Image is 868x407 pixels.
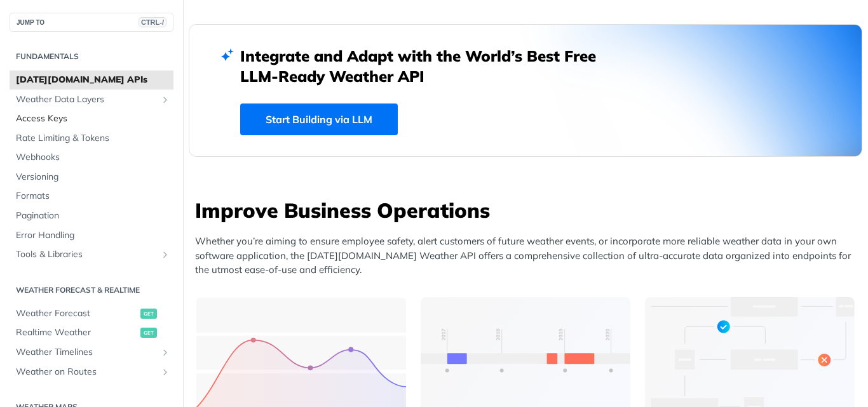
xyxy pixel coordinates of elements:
[160,347,170,357] button: Show subpages for Weather Timelines
[10,109,173,128] a: Access Keys
[16,307,137,320] span: Weather Forecast
[140,309,157,319] span: get
[16,112,170,125] span: Access Keys
[10,148,173,167] a: Webhooks
[10,304,173,323] a: Weather Forecastget
[195,234,862,277] p: Whether you’re aiming to ensure employee safety, alert customers of future weather events, or inc...
[10,168,173,187] a: Versioning
[16,93,157,106] span: Weather Data Layers
[140,328,157,338] span: get
[195,196,862,224] h3: Improve Business Operations
[10,51,173,62] h2: Fundamentals
[139,17,166,27] span: CTRL-/
[160,250,170,260] button: Show subpages for Tools & Libraries
[16,190,170,203] span: Formats
[16,151,170,164] span: Webhooks
[160,95,170,105] button: Show subpages for Weather Data Layers
[16,326,137,339] span: Realtime Weather
[16,248,157,261] span: Tools & Libraries
[16,346,157,359] span: Weather Timelines
[10,323,173,342] a: Realtime Weatherget
[10,206,173,225] a: Pagination
[16,229,170,242] span: Error Handling
[16,366,157,378] span: Weather on Routes
[10,129,173,148] a: Rate Limiting & Tokens
[240,46,615,86] h2: Integrate and Adapt with the World’s Best Free LLM-Ready Weather API
[16,74,170,86] span: [DATE][DOMAIN_NAME] APIs
[10,284,173,296] h2: Weather Forecast & realtime
[10,13,173,32] button: JUMP TOCTRL-/
[160,367,170,377] button: Show subpages for Weather on Routes
[16,210,170,222] span: Pagination
[10,343,173,362] a: Weather TimelinesShow subpages for Weather Timelines
[10,187,173,206] a: Formats
[10,245,173,264] a: Tools & LibrariesShow subpages for Tools & Libraries
[10,90,173,109] a: Weather Data LayersShow subpages for Weather Data Layers
[16,132,170,145] span: Rate Limiting & Tokens
[240,103,398,135] a: Start Building via LLM
[10,363,173,382] a: Weather on RoutesShow subpages for Weather on Routes
[10,226,173,245] a: Error Handling
[16,171,170,183] span: Versioning
[10,70,173,90] a: [DATE][DOMAIN_NAME] APIs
